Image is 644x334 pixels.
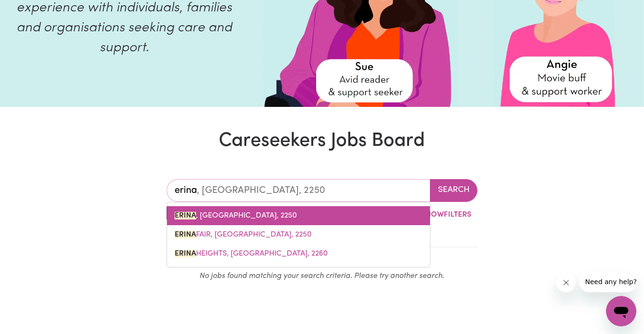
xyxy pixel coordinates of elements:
[404,206,477,224] button: ShowFilters
[175,212,297,219] span: , [GEOGRAPHIC_DATA], 2250
[421,211,444,219] span: Show
[557,273,576,292] iframe: Close message
[175,231,196,239] mark: ERINA
[6,7,57,14] span: Need any help?
[430,179,477,202] button: Search
[175,250,328,258] span: HEIGHTS, [GEOGRAPHIC_DATA], 2260
[579,271,636,292] iframe: Message from company
[175,250,196,258] mark: ERINA
[167,179,430,202] input: Enter a suburb or postcode
[175,212,196,219] mark: ERINA
[167,225,430,244] a: ERINA FAIR, New South Wales, 2250
[606,296,636,326] iframe: Button to launch messaging window
[200,272,445,280] em: No jobs found matching your search criteria. Please try another search.
[167,202,430,267] div: menu-options
[167,206,430,225] a: ERINA, New South Wales, 2250
[167,244,430,263] a: ERINA HEIGHTS, New South Wales, 2260
[175,231,312,239] span: FAIR, [GEOGRAPHIC_DATA], 2250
